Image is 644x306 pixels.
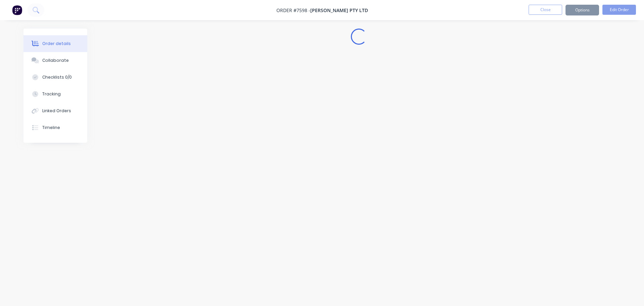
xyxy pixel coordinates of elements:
div: Checklists 0/0 [42,74,72,80]
button: Collaborate [23,52,87,69]
button: Options [566,5,599,15]
div: Timeline [42,125,60,131]
button: Linked Orders [23,102,87,119]
button: Timeline [23,119,87,136]
div: Order details [42,41,71,47]
button: Checklists 0/0 [23,69,87,86]
span: [PERSON_NAME] Pty Ltd [310,7,368,13]
span: Order #7598 - [276,7,310,13]
button: Order details [23,35,87,52]
button: Tracking [23,86,87,102]
img: Factory [12,5,22,15]
button: Close [529,5,562,15]
div: Linked Orders [42,108,71,114]
div: Tracking [42,91,61,97]
button: Edit Order [602,5,636,15]
div: Collaborate [42,57,69,63]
